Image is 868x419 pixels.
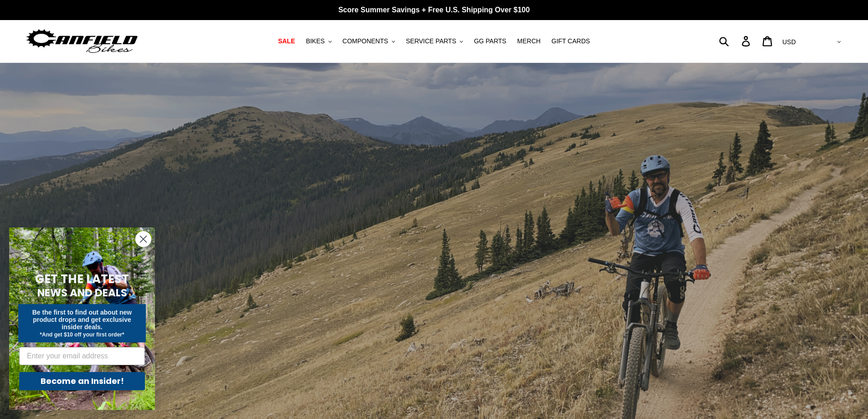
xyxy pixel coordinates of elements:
span: SALE [278,37,295,45]
input: Search [724,31,747,51]
span: Be the first to find out about new product drops and get exclusive insider deals. [32,309,132,331]
a: GG PARTS [469,35,511,47]
span: NEWS AND DEALS [37,285,127,300]
button: Become an Insider! [19,372,145,390]
button: Close dialog [135,231,151,247]
span: GIFT CARDS [551,37,590,45]
button: SERVICE PARTS [401,35,467,47]
span: GG PARTS [474,37,506,45]
span: SERVICE PARTS [406,37,456,45]
span: MERCH [517,37,540,45]
a: MERCH [513,35,545,47]
span: COMPONENTS [343,37,388,45]
span: BIKES [306,37,324,45]
button: COMPONENTS [338,35,400,47]
img: Canfield Bikes [25,27,139,56]
input: Enter your email address [19,347,145,365]
span: *And get $10 off your first order* [40,331,124,338]
a: GIFT CARDS [547,35,595,47]
a: SALE [273,35,299,47]
button: BIKES [301,35,336,47]
span: GET THE LATEST [35,271,129,287]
